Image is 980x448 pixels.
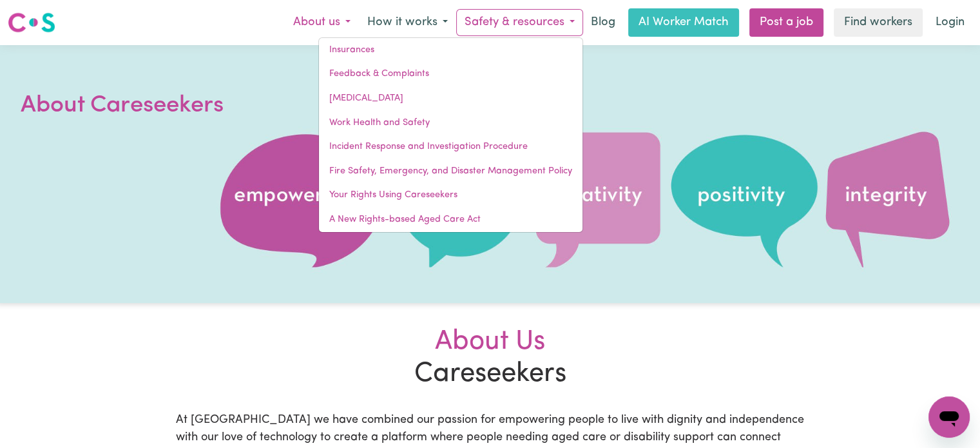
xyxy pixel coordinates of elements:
h2: Careseekers [168,326,812,391]
a: Login [928,8,972,37]
div: Safety & resources [318,37,583,233]
button: About us [285,9,359,36]
a: A New Rights-based Aged Care Act [319,208,582,232]
img: Careseekers logo [8,11,55,34]
a: AI Worker Match [628,8,739,37]
a: Insurances [319,38,582,63]
a: [MEDICAL_DATA] [319,86,582,111]
a: Find workers [834,8,923,37]
a: Feedback & Complaints [319,62,582,86]
button: How it works [359,9,456,36]
a: Blog [583,8,623,37]
h1: About Careseekers [21,89,330,122]
div: About Us [176,326,805,358]
iframe: Button to launch messaging window [928,396,970,438]
a: Incident Response and Investigation Procedure [319,135,582,159]
a: Careseekers logo [8,8,55,37]
a: Post a job [749,8,823,37]
a: Fire Safety, Emergency, and Disaster Management Policy [319,159,582,184]
button: Safety & resources [456,9,583,36]
a: Your Rights Using Careseekers [319,183,582,208]
a: Work Health and Safety [319,111,582,135]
